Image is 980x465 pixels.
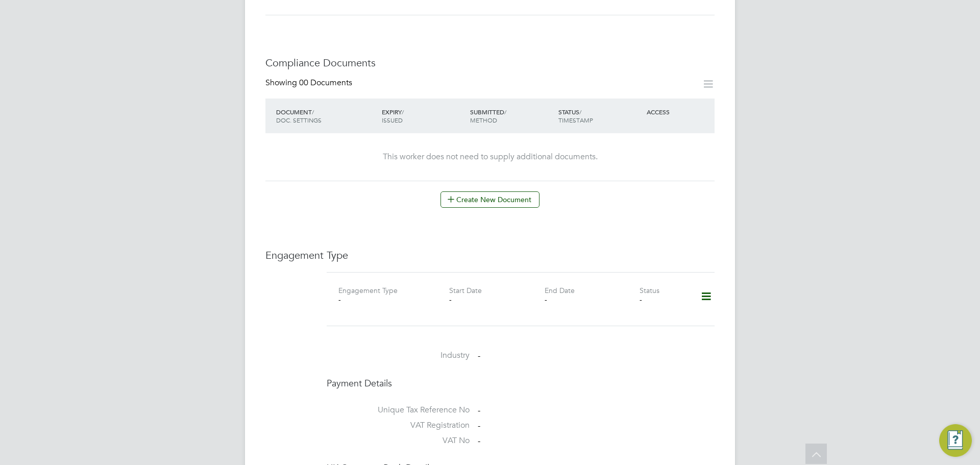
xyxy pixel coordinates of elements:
[556,103,644,129] div: STATUS
[644,103,715,121] div: ACCESS
[276,152,704,162] div: This worker does not need to supply additional documents.
[338,286,398,295] label: Engagement Type
[478,421,480,431] span: -
[449,286,482,295] label: Start Date
[312,108,314,116] span: /
[327,350,470,361] label: Industry
[478,436,480,446] span: -
[478,351,480,361] span: -
[449,295,544,304] div: -
[640,286,659,295] label: Status
[939,424,972,457] button: Engage Resource Center
[402,108,404,116] span: /
[640,295,687,304] div: -
[558,116,593,124] span: TIMESTAMP
[327,420,470,431] label: VAT Registration
[468,103,556,129] div: SUBMITTED
[327,405,470,415] label: Unique Tax Reference No
[545,286,575,295] label: End Date
[440,191,540,208] button: Create New Document
[276,116,322,124] span: DOC. SETTINGS
[382,116,403,124] span: ISSUED
[579,108,581,116] span: /
[478,405,480,415] span: -
[265,78,354,88] div: Showing
[327,435,470,446] label: VAT No
[470,116,497,124] span: METHOD
[338,295,433,304] div: -
[274,103,379,129] div: DOCUMENT
[299,78,352,88] span: 00 Documents
[265,249,715,262] h3: Engagement Type
[504,108,506,116] span: /
[545,295,640,304] div: -
[327,377,715,389] h4: Payment Details
[265,56,715,69] h3: Compliance Documents
[379,103,468,129] div: EXPIRY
